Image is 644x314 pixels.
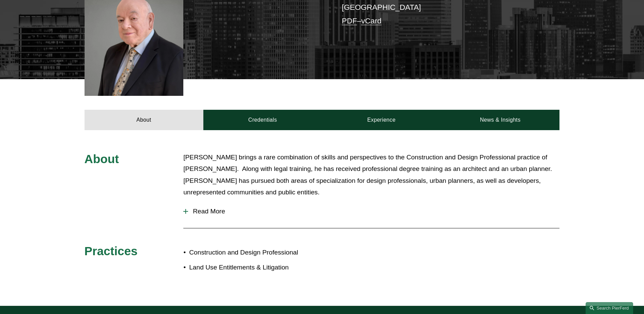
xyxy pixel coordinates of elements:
[189,247,322,259] p: Construction and Design Professional
[183,203,559,220] button: Read More
[342,17,357,25] a: PDF
[85,244,138,258] span: Practices
[188,208,559,215] span: Read More
[322,110,441,130] a: Experience
[85,110,203,130] a: About
[183,152,559,198] p: [PERSON_NAME] brings a rare combination of skills and perspectives to the Construction and Design...
[586,302,633,314] a: Search this site
[85,152,119,165] span: About
[203,110,322,130] a: Credentials
[361,17,382,25] a: vCard
[441,110,559,130] a: News & Insights
[189,262,322,274] p: Land Use Entitlements & Litigation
